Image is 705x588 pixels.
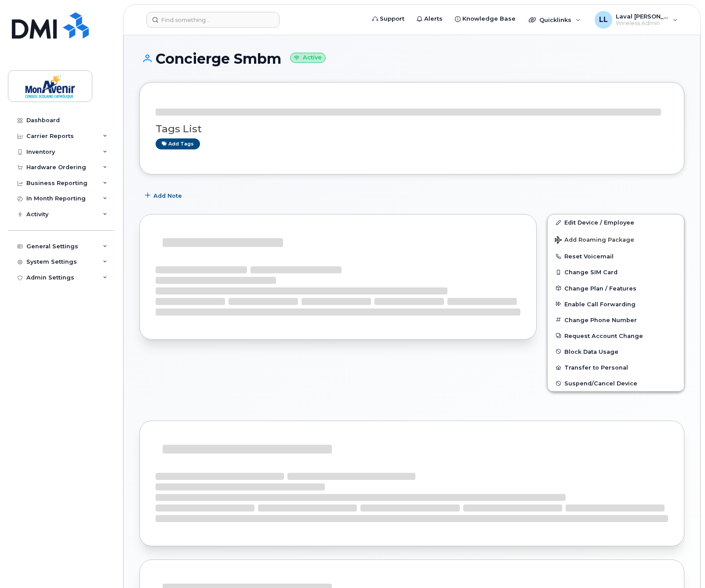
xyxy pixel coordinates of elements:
[548,359,684,375] button: Transfer to Personal
[156,123,668,134] h3: Tags List
[290,53,326,63] small: Active
[564,380,637,387] span: Suspend/Cancel Device
[548,375,684,391] button: Suspend/Cancel Device
[156,138,200,149] a: Add tags
[564,285,636,291] span: Change Plan / Features
[548,230,684,248] button: Add Roaming Package
[548,248,684,264] button: Reset Voicemail
[548,296,684,312] button: Enable Call Forwarding
[548,280,684,296] button: Change Plan / Features
[548,344,684,359] button: Block Data Usage
[548,328,684,344] button: Request Account Change
[153,192,182,200] span: Add Note
[548,312,684,328] button: Change Phone Number
[139,51,684,66] h1: Concierge Smbm
[564,301,636,307] span: Enable Call Forwarding
[139,188,189,203] button: Add Note
[555,236,634,245] span: Add Roaming Package
[548,264,684,280] button: Change SIM Card
[548,214,684,230] a: Edit Device / Employee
